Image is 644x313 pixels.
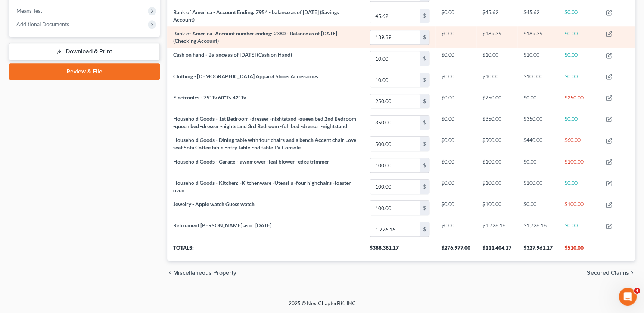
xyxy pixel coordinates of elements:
td: $60.00 [559,133,600,155]
td: $0.00 [435,219,476,240]
span: Household Goods - Kitchen: -Kitchenware -Utensils -four highchairs -toaster oven [173,180,351,193]
iframe: Intercom live chat [619,288,637,306]
td: $350.00 [476,112,517,133]
span: Bank of America -Account number ending: 2380 - Balance as of [DATE] (Checking Account) [173,30,337,44]
span: 4 [634,288,640,294]
input: 0.00 [370,116,420,130]
span: Cash on hand - Balance as of [DATE] (Cash on Hand) [173,51,292,58]
div: $ [420,51,429,66]
span: Bank of America - Account Ending: 7954 - balance as of [DATE] (Savings Account) [173,9,339,23]
td: $0.00 [517,91,559,112]
div: 2025 © NextChapterBK, INC [109,300,535,313]
span: Miscellaneous Property [173,270,236,276]
td: $0.00 [435,133,476,155]
input: 0.00 [370,73,420,87]
td: $0.00 [435,197,476,219]
input: 0.00 [370,137,420,151]
input: 0.00 [370,180,420,194]
div: $ [420,158,429,173]
td: $189.39 [517,26,559,48]
a: Download & Print [9,43,160,60]
td: $0.00 [559,48,600,69]
td: $0.00 [435,91,476,112]
td: $0.00 [559,26,600,48]
td: $0.00 [435,112,476,133]
span: Means Test [16,7,42,14]
td: $10.00 [517,48,559,69]
button: chevron_left Miscellaneous Property [167,270,236,276]
th: $510.00 [559,240,600,261]
td: $500.00 [476,133,517,155]
span: Household Goods - 1st Bedroom -dresser -nightstand -queen bed 2nd Bedroom -queen bed -dresser -ni... [173,116,356,129]
td: $0.00 [559,69,600,91]
td: $0.00 [559,112,600,133]
td: $0.00 [517,197,559,219]
td: $350.00 [517,112,559,133]
input: 0.00 [370,94,420,108]
td: $0.00 [559,219,600,240]
td: $0.00 [517,155,559,176]
input: 0.00 [370,201,420,215]
td: $10.00 [476,69,517,91]
th: Totals: [167,240,364,261]
td: $250.00 [476,91,517,112]
td: $189.39 [476,26,517,48]
td: $100.00 [476,155,517,176]
td: $250.00 [559,91,600,112]
span: Retirement [PERSON_NAME] as of [DATE] [173,222,271,228]
input: 0.00 [370,9,420,23]
input: 0.00 [370,222,420,236]
td: $440.00 [517,133,559,155]
div: $ [420,94,429,108]
div: $ [420,73,429,87]
div: $ [420,30,429,44]
th: $327,961.17 [517,240,559,261]
a: Review & File [9,63,160,80]
td: $0.00 [435,155,476,176]
input: 0.00 [370,158,420,173]
td: $45.62 [476,5,517,26]
i: chevron_right [629,270,635,276]
td: $0.00 [559,176,600,197]
span: Jewelry - Apple watch Guess watch [173,201,255,207]
span: Household Goods - Dining table with four chairs and a bench Accent chair Love seat Sofa Coffee ta... [173,137,356,151]
div: $ [420,180,429,194]
td: $1,726.16 [517,219,559,240]
td: $0.00 [435,26,476,48]
td: $0.00 [435,5,476,26]
input: 0.00 [370,30,420,44]
th: $388,381.17 [364,240,435,261]
div: $ [420,137,429,151]
span: Electronics - 75"Tv 60"Tv 42"Tv [173,94,246,101]
td: $100.00 [517,69,559,91]
span: Secured Claims [587,270,629,276]
div: $ [420,9,429,23]
td: $100.00 [476,197,517,219]
td: $10.00 [476,48,517,69]
td: $100.00 [559,155,600,176]
td: $0.00 [435,176,476,197]
th: $111,404.17 [476,240,517,261]
span: Clothing - [DEMOGRAPHIC_DATA] Apparel Shoes Accessories [173,73,318,79]
td: $0.00 [435,69,476,91]
td: $100.00 [517,176,559,197]
i: chevron_left [167,270,173,276]
td: $100.00 [559,197,600,219]
td: $1,726.16 [476,219,517,240]
td: $0.00 [435,48,476,69]
div: $ [420,201,429,215]
input: 0.00 [370,51,420,66]
button: Secured Claims chevron_right [587,270,635,276]
td: $45.62 [517,5,559,26]
div: $ [420,222,429,236]
td: $100.00 [476,176,517,197]
th: $276,977.00 [435,240,476,261]
span: Household Goods - Garage -lawnmower -leaf blower -edge trimmer [173,158,329,165]
div: $ [420,116,429,130]
td: $0.00 [559,5,600,26]
span: Additional Documents [16,21,69,27]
